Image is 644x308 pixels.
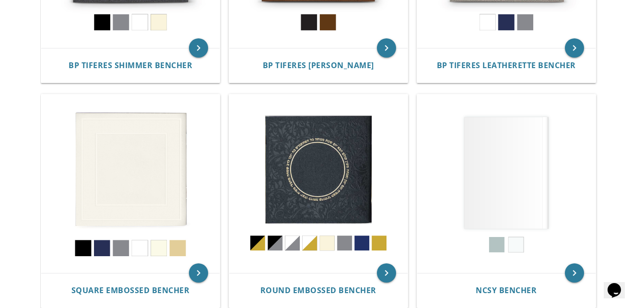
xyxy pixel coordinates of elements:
[69,61,192,70] a: BP Tiferes Shimmer Bencher
[260,286,376,295] a: Round Embossed Bencher
[377,263,396,283] a: keyboard_arrow_right
[476,286,537,295] a: NCSY Bencher
[260,285,376,296] span: Round Embossed Bencher
[71,286,190,295] a: Square Embossed Bencher
[417,95,596,273] img: NCSY Bencher
[437,60,576,71] span: BP Tiferes Leatherette Bencher
[476,285,537,296] span: NCSY Bencher
[69,60,192,71] span: BP Tiferes Shimmer Bencher
[565,263,584,283] a: keyboard_arrow_right
[565,38,584,58] a: keyboard_arrow_right
[189,38,208,58] a: keyboard_arrow_right
[41,95,220,273] img: Square Embossed Bencher
[377,38,396,58] a: keyboard_arrow_right
[437,61,576,70] a: BP Tiferes Leatherette Bencher
[604,270,634,298] iframe: chat widget
[189,263,208,283] a: keyboard_arrow_right
[263,61,374,70] a: BP Tiferes [PERSON_NAME]
[229,95,408,273] img: Round Embossed Bencher
[71,285,190,296] span: Square Embossed Bencher
[263,60,374,71] span: BP Tiferes [PERSON_NAME]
